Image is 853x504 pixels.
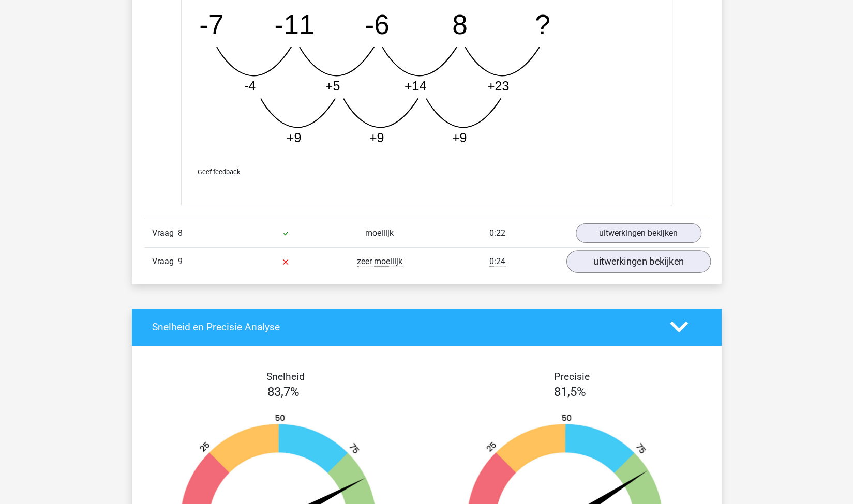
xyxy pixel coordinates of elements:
span: zeer moeilijk [357,256,402,267]
span: 8 [178,228,183,238]
h4: Snelheid [152,371,419,383]
span: moeilijk [365,228,394,238]
tspan: +9 [286,130,301,145]
span: 0:22 [489,228,505,238]
span: Vraag [152,227,178,239]
tspan: 8 [452,9,468,39]
tspan: ? [535,9,550,39]
tspan: -7 [199,9,223,39]
a: uitwerkingen bekijken [566,250,710,273]
span: Geef feedback [198,168,240,176]
tspan: +5 [325,79,340,93]
tspan: -11 [274,9,314,39]
a: uitwerkingen bekijken [576,223,701,243]
tspan: +9 [452,130,467,145]
tspan: +23 [487,79,508,93]
span: 9 [178,256,183,266]
span: 0:24 [489,256,505,267]
h4: Precisie [439,371,706,383]
span: 81,5% [554,385,586,399]
tspan: -6 [365,9,389,39]
tspan: +14 [404,79,426,93]
h4: Snelheid en Precisie Analyse [152,321,654,333]
span: Vraag [152,255,178,268]
span: 83,7% [267,385,300,399]
tspan: +9 [369,130,384,145]
tspan: -4 [244,79,255,93]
